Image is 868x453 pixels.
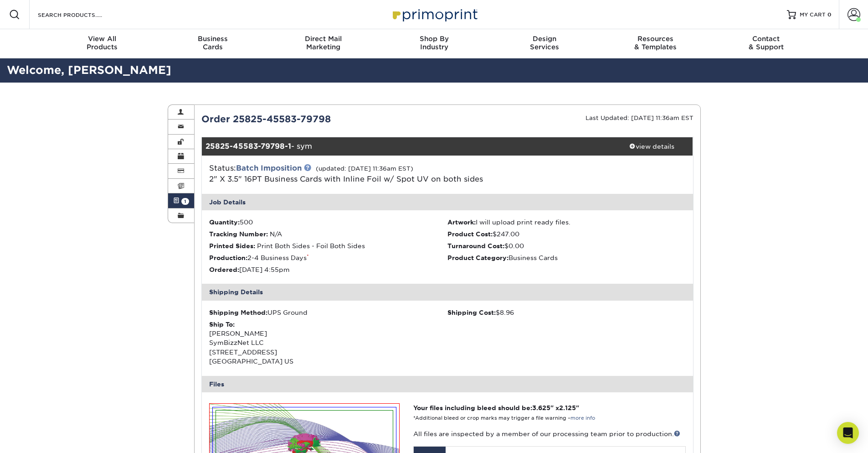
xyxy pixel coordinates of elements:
li: 500 [209,218,447,227]
span: Design [489,35,600,43]
a: Shop ByIndustry [379,29,489,58]
div: Order 25825-45583-79798 [195,112,447,126]
a: Batch Imposition [236,164,302,172]
div: & Support [711,35,822,51]
span: 2.125 [559,404,576,411]
small: *Additional bleed or crop marks may trigger a file warning – [413,415,595,421]
a: BusinessCards [157,29,268,58]
a: Direct MailMarketing [268,29,379,58]
span: Contact [711,35,822,43]
div: Industry [379,35,489,51]
span: 3.625 [532,404,550,411]
span: 1 [181,198,189,205]
p: All files are inspected by a member of our processing team prior to production. [413,429,685,438]
li: $247.00 [447,229,686,239]
span: N/A [270,230,282,238]
div: Marketing [268,35,379,51]
span: Resources [600,35,711,43]
li: [DATE] 4:55pm [209,265,447,274]
div: Job Details [202,194,693,210]
strong: Your files including bleed should be: " x " [413,404,579,411]
strong: Tracking Number: [209,230,268,238]
li: 2-4 Business Days [209,253,447,262]
input: SEARCH PRODUCTS..... [37,9,126,20]
a: 1 [168,193,195,208]
span: MY CART [800,11,826,19]
a: view details [611,137,693,156]
span: 0 [827,11,832,18]
a: View AllProducts [47,29,158,58]
iframe: Google Customer Reviews [2,425,77,450]
li: Business Cards [447,253,686,262]
div: UPS Ground [209,308,447,317]
a: Resources& Templates [600,29,711,58]
div: Cards [157,35,268,51]
strong: Turnaround Cost: [447,242,504,250]
strong: Ship To: [209,321,235,328]
small: (updated: [DATE] 11:36am EST) [316,165,413,172]
li: $0.00 [447,241,686,250]
div: - sym [202,137,611,156]
span: View All [47,35,158,43]
strong: Shipping Cost: [447,309,496,316]
div: $8.96 [447,308,686,317]
span: Direct Mail [268,35,379,43]
div: Open Intercom Messenger [837,422,859,444]
strong: Artwork: [447,219,476,226]
a: more info [570,415,595,421]
span: Shop By [379,35,489,43]
div: Shipping Details [202,284,693,300]
a: 2" X 3.5" 16PT Business Cards with Inline Foil w/ Spot UV on both sides [209,175,483,183]
a: DesignServices [489,29,600,58]
strong: Ordered: [209,266,239,273]
div: Products [47,35,158,51]
span: Print Both Sides - Foil Both Sides [257,242,365,250]
small: Last Updated: [DATE] 11:36am EST [586,115,693,121]
div: Files [202,376,693,392]
span: Business [157,35,268,43]
strong: Product Category: [447,254,508,261]
strong: Shipping Method: [209,309,267,316]
a: Contact& Support [711,29,822,58]
div: Services [489,35,600,51]
li: I will upload print ready files. [447,218,686,227]
div: & Templates [600,35,711,51]
strong: Product Cost: [447,230,493,238]
div: view details [611,142,693,151]
strong: Printed Sides: [209,242,255,250]
img: Primoprint [389,5,480,24]
strong: 25825-45583-79798-1 [205,142,291,151]
div: Status: [202,163,529,185]
div: [PERSON_NAME] SymBizzNet LLC [STREET_ADDRESS] [GEOGRAPHIC_DATA] US [209,320,447,366]
strong: Quantity: [209,219,240,226]
strong: Production: [209,254,247,261]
